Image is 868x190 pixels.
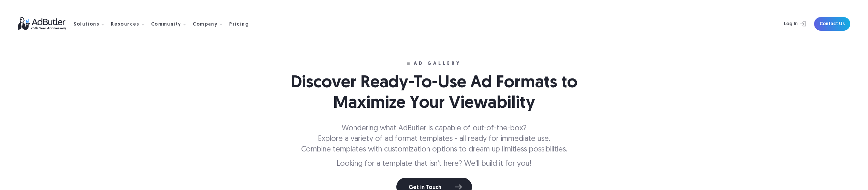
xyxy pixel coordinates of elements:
p: Wondering what AdButler is capable of out-of-the-box? Explore a variety of ad format templates - ... [281,123,588,155]
div: Community [151,13,192,35]
div: Pricing [229,22,249,27]
div: Solutions [74,22,100,27]
div: Resources [111,22,139,27]
p: Looking for a template that isn't here? We'll build it for you! [281,159,588,170]
h1: Discover Ready-To-Use Ad Formats to Maximize Your Viewability [281,73,588,114]
div: Company [193,13,228,35]
a: Contact Us [814,17,850,31]
div: Company [193,22,218,27]
div: ad gallery [414,61,461,66]
div: Resources [111,13,150,35]
a: Pricing [229,21,254,27]
div: Solutions [74,13,110,35]
a: Log In [766,17,810,31]
div: Community [151,22,181,27]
